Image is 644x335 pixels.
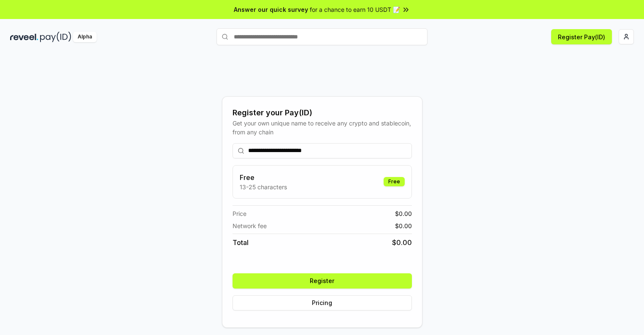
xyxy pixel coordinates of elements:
[392,237,412,248] span: $ 0.00
[240,172,287,182] h3: Free
[234,5,308,14] span: Answer our quick survey
[310,5,400,14] span: for a chance to earn 10 USDT 📝
[384,177,405,186] div: Free
[73,32,97,42] div: Alpha
[395,221,412,230] span: $ 0.00
[10,32,38,42] img: reveel_dark
[233,107,412,119] div: Register your Pay(ID)
[233,295,412,310] button: Pricing
[233,273,412,289] button: Register
[233,237,249,248] span: Total
[233,209,246,218] span: Price
[233,119,412,136] div: Get your own unique name to receive any crypto and stablecoin, from any chain
[233,221,267,230] span: Network fee
[240,182,287,191] p: 13-25 characters
[40,32,71,42] img: pay_id
[395,209,412,218] span: $ 0.00
[551,29,612,44] button: Register Pay(ID)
